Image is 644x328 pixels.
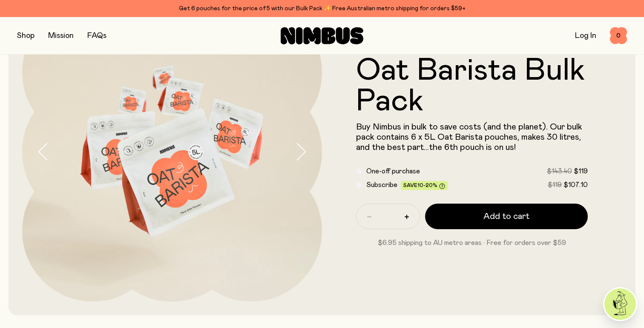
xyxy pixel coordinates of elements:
[48,32,74,40] a: Mission
[563,181,588,188] span: $107.10
[366,181,397,188] span: Subscribe
[604,288,636,320] img: agent
[575,32,596,40] a: Log In
[366,168,420,175] span: One-off purchase
[87,32,106,40] a: FAQs
[417,183,437,188] span: 10-20%
[425,204,588,229] button: Add to cart
[574,168,588,175] span: $119
[17,3,627,14] div: Get 6 pouches for the price of 5 with our Bulk Pack ✨ Free Australian metro shipping for orders $59+
[547,168,572,175] span: $143.40
[548,181,562,188] span: $119
[356,55,588,117] h1: Oat Barista Bulk Pack
[356,238,588,248] p: $6.95 shipping to AU metro areas · Free for orders over $59
[483,210,529,222] span: Add to cart
[403,183,445,189] span: Save
[610,27,627,44] button: 0
[356,123,582,152] span: Buy Nimbus in bulk to save costs (and the planet). Our bulk pack contains 6 x 5L Oat Barista pouc...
